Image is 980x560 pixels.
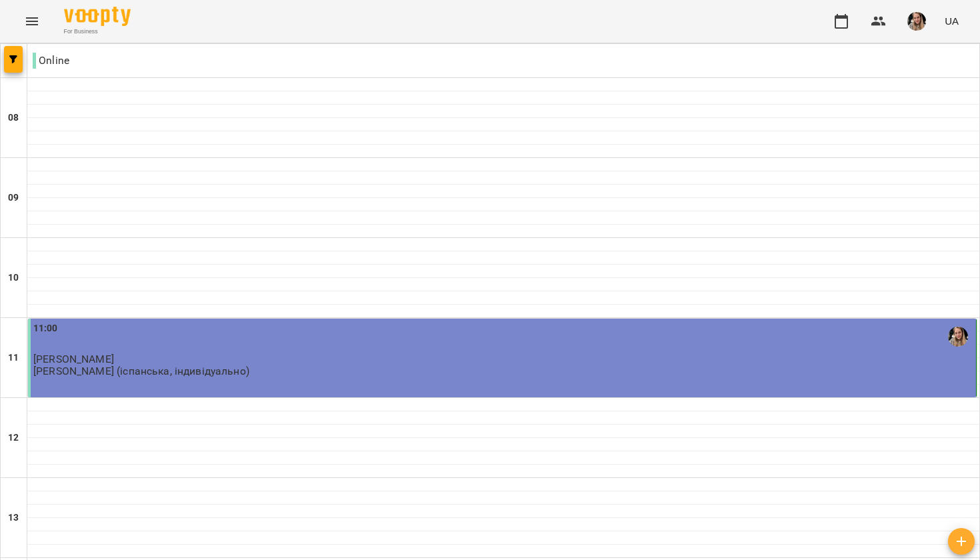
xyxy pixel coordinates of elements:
[33,53,69,69] p: Online
[8,191,19,205] h6: 09
[16,5,48,37] button: Menu
[948,327,968,347] img: Шевченко Поліна Андріївна (і)
[8,511,19,525] h6: 13
[907,12,926,31] img: ff1aba66b001ca05e46c699d6feb4350.jpg
[8,351,19,365] h6: 11
[33,365,249,377] p: [PERSON_NAME] (іспанська, індивідуально)
[33,353,114,365] span: [PERSON_NAME]
[8,431,19,445] h6: 12
[8,111,19,125] h6: 08
[8,271,19,285] h6: 10
[64,27,131,36] span: For Business
[64,7,131,26] img: Voopty Logo
[948,528,975,555] button: Створити урок
[939,9,964,33] button: UA
[945,14,959,28] span: UA
[33,321,58,336] label: 11:00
